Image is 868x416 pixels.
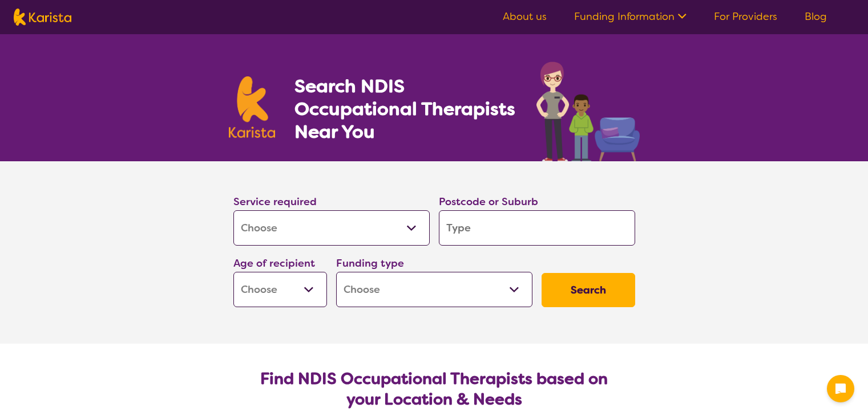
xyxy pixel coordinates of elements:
[294,75,516,143] h1: Search NDIS Occupational Therapists Near You
[536,62,640,161] img: occupational-therapy
[439,210,635,246] input: Type
[714,10,777,23] a: For Providers
[233,195,317,209] label: Service required
[233,256,315,270] label: Age of recipient
[574,10,687,23] a: Funding Information
[336,256,404,270] label: Funding type
[542,273,635,307] button: Search
[14,9,71,26] img: Karista logo
[503,10,547,23] a: About us
[439,195,538,209] label: Postcode or Suburb
[229,76,276,138] img: Karista logo
[243,369,626,410] h2: Find NDIS Occupational Therapists based on your Location & Needs
[805,10,827,23] a: Blog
